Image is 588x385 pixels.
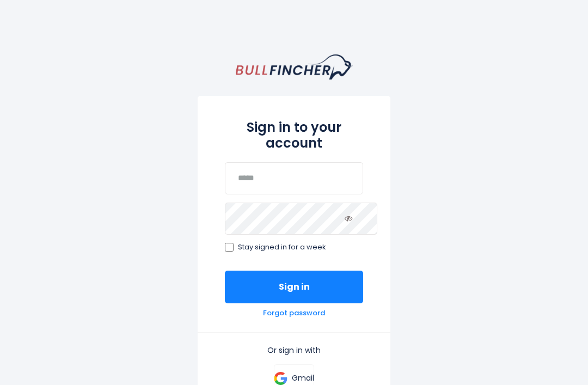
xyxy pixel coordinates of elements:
[238,243,326,252] span: Stay signed in for a week
[225,271,363,303] button: Sign in
[236,54,353,80] a: homepage
[292,373,314,383] p: Gmail
[225,243,234,252] input: Stay signed in for a week
[225,120,363,151] h2: Sign in to your account
[225,345,363,355] p: Or sign in with
[263,309,325,318] a: Forgot password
